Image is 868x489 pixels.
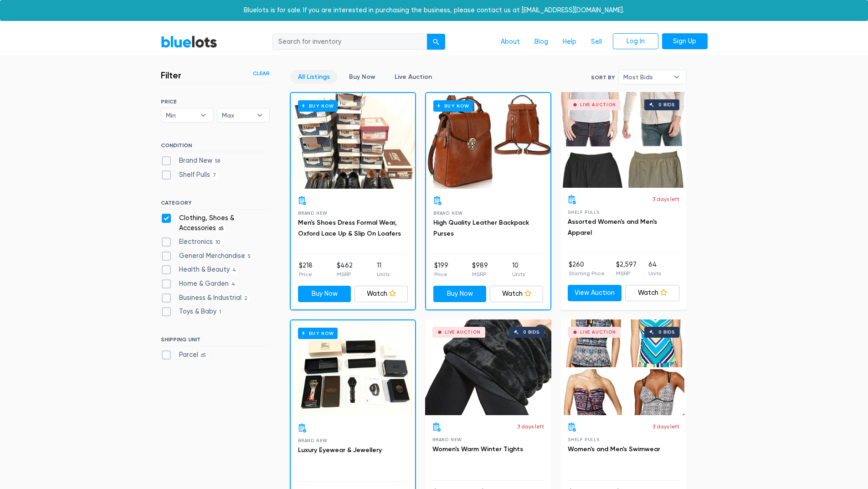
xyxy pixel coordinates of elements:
[161,70,181,81] h3: Filter
[616,260,637,278] li: $2,597
[527,33,555,51] a: Blog
[298,438,328,443] span: Brand New
[213,239,223,247] span: 10
[616,269,637,278] p: MSRP
[291,93,415,189] a: Buy Now
[425,319,551,415] a: Live Auction 0 bids
[662,33,708,50] a: Sign Up
[584,33,609,51] a: Sell
[648,260,661,278] li: 64
[648,269,661,278] p: Units
[212,158,223,165] span: 58
[298,219,401,237] a: Men's Shoes Dress Formal Wear, Oxford Lace Up & Slip On Loafers
[161,336,270,346] h6: SHIPPING UNIT
[433,211,463,216] span: Brand New
[625,285,679,301] a: Watch
[230,267,239,274] span: 4
[512,261,525,279] li: 10
[161,293,251,303] label: Business & Industrial
[216,309,224,316] span: 1
[560,92,687,188] a: Live Auction 0 bids
[298,211,328,216] span: Brand New
[161,251,254,261] label: General Merchandise
[337,270,353,278] p: MSRP
[161,279,238,289] label: Home & Garden
[354,286,408,302] a: Watch
[568,285,622,301] a: View Auction
[210,172,219,179] span: 7
[229,281,238,288] span: 4
[291,320,415,416] a: Buy Now
[161,170,219,180] label: Shelf Pulls
[433,100,473,112] h6: Buy Now
[560,319,687,415] a: Live Auction 0 bids
[298,446,382,454] a: Luxury Eyewear & Jewellery
[623,70,669,84] span: Most Bids
[472,261,488,279] li: $989
[194,108,213,122] b: ▾
[434,261,448,279] li: $199
[512,270,525,278] p: Units
[161,307,224,317] label: Toys & Baby
[433,286,487,302] a: Buy Now
[555,33,584,51] a: Help
[253,69,270,77] a: Clear
[299,261,313,279] li: $218
[161,142,270,152] h6: CONDITION
[341,70,383,84] a: Buy Now
[198,352,209,360] span: 65
[490,286,543,302] a: Watch
[298,100,338,112] h6: Buy Now
[652,195,679,203] p: 3 days left
[568,445,660,453] a: Women's and Men's Swimwear
[216,225,227,232] span: 65
[434,270,448,278] p: Price
[658,103,675,107] div: 0 bids
[161,350,209,360] label: Parcel
[580,330,616,335] div: Live Auction
[580,103,616,107] div: Live Auction
[568,218,657,237] a: Assorted Women's and Men's Apparel
[298,286,351,302] a: Buy Now
[250,108,269,122] b: ▾
[161,265,239,275] label: Health & Beauty
[299,270,313,278] p: Price
[377,270,390,278] p: Units
[426,93,550,189] a: Buy Now
[493,33,527,51] a: About
[569,260,605,278] li: $260
[245,253,254,260] span: 5
[445,330,481,335] div: Live Auction
[517,422,544,431] p: 3 days left
[569,269,605,278] p: Starting Price
[658,330,675,335] div: 0 bids
[290,70,338,84] a: All Listings
[568,210,600,215] span: Shelf Pulls
[241,295,251,302] span: 2
[161,213,270,233] label: Clothing, Shoes & Accessories
[161,35,217,48] a: BlueLots
[161,156,223,166] label: Brand New
[272,34,427,50] input: Search for inventory
[613,33,658,50] a: Log In
[523,330,539,335] div: 0 bids
[568,437,600,442] span: Shelf Pulls
[387,70,440,84] a: Live Auction
[432,437,462,442] span: Brand New
[433,219,529,237] a: High Quality Leather Backpack Purses
[166,108,196,122] span: Min
[652,422,679,431] p: 3 days left
[472,270,488,278] p: MSRP
[222,108,252,122] span: Max
[161,200,270,210] h6: CATEGORY
[377,261,390,279] li: 11
[337,261,353,279] li: $462
[298,328,338,339] h6: Buy Now
[161,237,223,247] label: Electronics
[667,70,686,84] b: ▾
[591,73,615,82] label: Sort By
[432,445,523,453] a: Women's Warm Winter Tights
[161,98,270,105] h6: PRICE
